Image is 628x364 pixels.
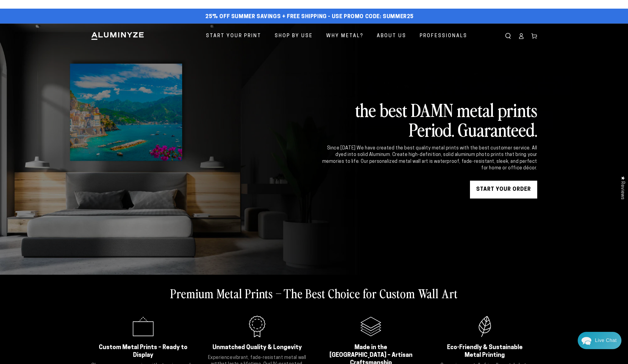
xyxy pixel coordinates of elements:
[322,28,368,44] a: Why Metal?
[470,181,537,199] a: START YOUR Order
[206,32,261,40] span: Start Your Print
[98,344,188,359] h2: Custom Metal Prints – Ready to Display
[502,29,515,43] summary: Search our site
[321,100,537,139] h2: the best DAMN metal prints Period. Guaranteed.
[372,28,411,44] a: About Us
[420,32,467,40] span: Professionals
[617,171,628,204] div: Click to open Judge.me floating reviews tab
[415,28,472,44] a: Professionals
[321,145,537,172] div: Since [DATE] We have created the best quality metal prints with the best customer service. All dy...
[377,32,406,40] span: About Us
[212,344,302,351] h2: Unmatched Quality & Longevity
[595,332,617,349] div: Contact Us Directly
[440,344,530,359] h2: Eco-Friendly & Sustainable Metal Printing
[201,28,266,44] a: Start Your Print
[270,28,317,44] a: Shop By Use
[326,32,363,40] span: Why Metal?
[578,332,621,349] div: Chat widget toggle
[91,32,144,40] img: Aluminyze
[205,14,414,20] span: 25% off Summer Savings + Free Shipping - Use Promo Code: SUMMER25
[275,32,313,40] span: Shop By Use
[170,285,458,301] h2: Premium Metal Prints – The Best Choice for Custom Wall Art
